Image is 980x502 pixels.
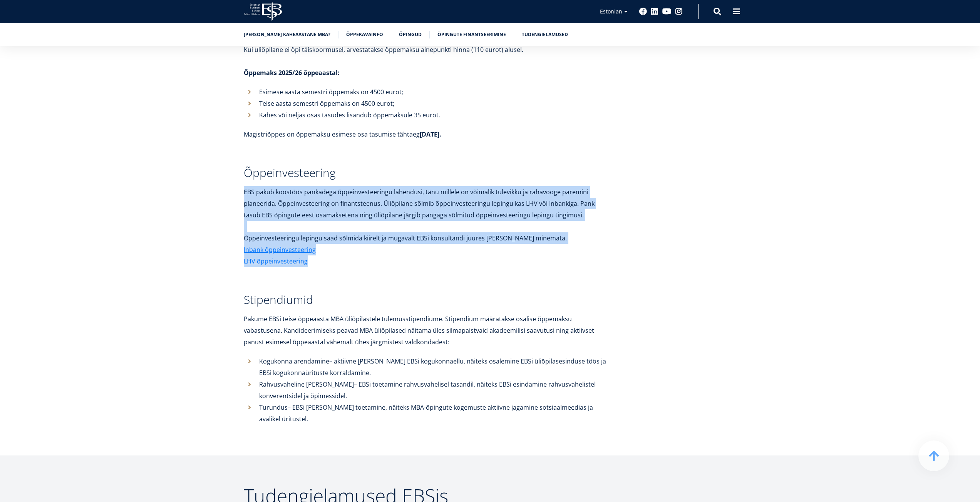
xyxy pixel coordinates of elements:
p: Teise aasta semestri õppemaks on 4500 eurot; [259,98,610,109]
a: Õpingute finantseerimine [437,31,506,38]
p: EBS pakub koostöös pankadega õppeinvesteeringu lahendusi, tänu millele on võimalik tulevikku ja r... [244,186,610,232]
span: Kaheaastane MBA [9,85,50,92]
a: Instagram [675,8,683,15]
a: Facebook [639,8,647,15]
p: Kui üliõpilane ei õpi täiskoormusel, arvestatakse õppemaksu ainepunkti hinna (110 eurot) alusel. [244,44,610,55]
a: Youtube [662,8,671,15]
h3: Stipendiumid [244,294,610,305]
p: Pakume EBSi teise õppeaasta MBA üliõpilastele tulemusstipendiume. Stipendium määratakse osalise õ... [244,313,610,348]
li: – EBSi toetamine rahvusvahelisel tasandil, näiteks EBSi esindamine rahvusvahelistel konverentside... [244,379,610,402]
strong: [DATE]. [420,130,441,138]
a: [PERSON_NAME] kaheaastane MBA? [244,31,330,38]
p: Magistriõppes on õppemaksu esimese osa tasumise tähtaeg [244,128,610,140]
b: Turundus [259,403,288,412]
span: Tehnoloogia ja innovatsiooni juhtimine (MBA) [9,95,113,102]
li: – aktiivne [PERSON_NAME] EBSi kogukonnaellu, näiteks osalemine EBSi üliõpilasesinduse töös ja EBS... [244,355,610,379]
input: Tehnoloogia ja innovatsiooni juhtimine (MBA) [2,96,7,101]
strong: Õppemaks 2025/26 õppeaastal: [244,68,340,77]
p: Kahes või neljas osas tasudes lisandub õppemaksule 35 eurot. [259,109,610,121]
p: Esimese aasta semestri õppemaks on 4500 eurot; [259,86,610,98]
b: Kogukonna arendamine [259,357,329,365]
a: Linkedin [651,8,658,15]
input: Üheaastane eestikeelne MBA [2,76,7,81]
a: Inbank õppeinvesteering [244,244,316,255]
a: Tudengielamused [522,31,568,38]
a: Õppekavainfo [346,31,383,38]
b: Rahvusvaheline [PERSON_NAME] [259,380,354,389]
p: Õppeinvesteeringu lepingu saad sõlmida kiirelt ja mugavalt EBSi konsultandi juures [PERSON_NAME] ... [244,232,610,244]
a: LHV õppeinvesteering [244,255,308,267]
span: Üheaastane eestikeelne MBA [9,75,75,82]
input: Kaheaastane MBA [2,86,7,91]
a: Õpingud [399,31,422,38]
span: Perekonnanimi [183,0,218,7]
li: – EBSi [PERSON_NAME] toetamine, näiteks MBA-õpingute kogemuste aktiivne jagamine sotsiaalmeedias ... [244,402,610,425]
h3: Õppeinvesteering [244,167,610,178]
